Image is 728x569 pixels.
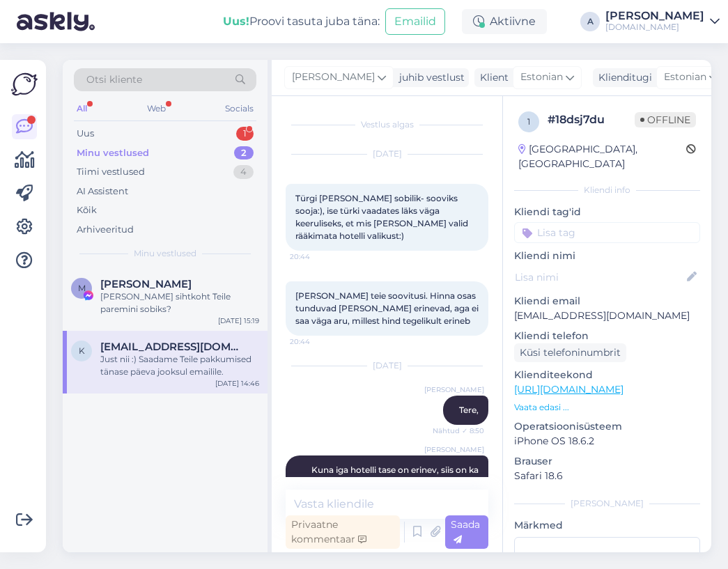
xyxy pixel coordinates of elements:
[134,247,196,260] span: Minu vestlused
[394,70,465,85] div: juhib vestlust
[74,100,90,118] div: All
[215,378,259,389] div: [DATE] 14:46
[514,249,700,263] p: Kliendi nimi
[222,100,256,118] div: Socials
[605,10,720,33] a: [PERSON_NAME][DOMAIN_NAME]
[286,515,400,549] div: Privaatne kommentaar
[514,329,700,343] p: Kliendi telefon
[635,112,696,127] span: Offline
[514,454,700,469] p: Brauser
[77,185,128,198] div: AI Assistent
[514,343,626,362] div: Küsi telefoninumbrit
[514,497,700,510] div: [PERSON_NAME]
[223,13,380,30] div: Proovi tasuta juba täna:
[527,116,530,127] span: 1
[77,165,145,179] div: Tiimi vestlused
[77,223,134,237] div: Arhiveeritud
[520,70,563,85] span: Estonian
[424,444,484,455] span: [PERSON_NAME]
[144,100,169,118] div: Web
[605,22,704,33] div: [DOMAIN_NAME]
[385,8,445,35] button: Emailid
[514,383,624,396] a: [URL][DOMAIN_NAME]
[295,193,470,241] span: Türgi [PERSON_NAME] sobilik- sooviks sooja:), ise türki vaadates läks väga keeruliseks, et mis [P...
[100,353,259,378] div: Just nii :) Saadame Teile pakkumised tänase päeva jooksul emailile.
[514,401,700,414] p: Vaata edasi ...
[77,127,94,141] div: Uus
[515,270,684,285] input: Lisa nimi
[605,10,704,22] div: [PERSON_NAME]
[451,518,480,545] span: Saada
[77,146,149,160] div: Minu vestlused
[432,426,484,436] span: Nähtud ✓ 8:50
[218,315,259,326] div: [DATE] 15:19
[79,345,85,356] span: k
[514,419,700,434] p: Operatsioonisüsteem
[474,70,509,85] div: Klient
[514,469,700,483] p: Safari 18.6
[514,222,700,243] input: Lisa tag
[290,336,342,347] span: 20:44
[311,465,481,500] span: Kuna iga hotelli tase on erinev, siis on ka hind erinev. Lisaks on erinevatel kuupäevadel erineva...
[514,434,700,449] p: iPhone OS 18.6.2
[514,309,700,323] p: [EMAIL_ADDRESS][DOMAIN_NAME]
[514,518,700,533] p: Märkmed
[514,205,700,219] p: Kliendi tag'id
[462,9,547,34] div: Aktiivne
[290,251,342,262] span: 20:44
[593,70,652,85] div: Klienditugi
[514,184,700,196] div: Kliendi info
[286,148,488,160] div: [DATE]
[100,341,245,353] span: kairi.lumeste@gmail.com
[514,294,700,309] p: Kliendi email
[100,278,192,290] span: Merle Uustalu
[295,290,481,326] span: [PERSON_NAME] teie soovitusi. Hinna osas tunduvad [PERSON_NAME] erinevad, aga ei saa väga aru, mi...
[459,405,479,415] span: Tere,
[78,283,86,293] span: M
[11,71,38,98] img: Askly Logo
[580,12,600,31] div: A
[514,368,700,382] p: Klienditeekond
[286,359,488,372] div: [DATE]
[286,118,488,131] div: Vestlus algas
[548,111,635,128] div: # 18dsj7du
[234,146,254,160] div: 2
[292,70,375,85] span: [PERSON_NAME]
[518,142,686,171] div: [GEOGRAPHIC_DATA], [GEOGRAPHIC_DATA]
[236,127,254,141] div: 1
[100,290,259,315] div: [PERSON_NAME] sihtkoht Teile paremini sobiks?
[424,384,484,395] span: [PERSON_NAME]
[86,72,142,87] span: Otsi kliente
[233,165,254,179] div: 4
[664,70,706,85] span: Estonian
[223,15,249,28] b: Uus!
[77,203,97,217] div: Kõik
